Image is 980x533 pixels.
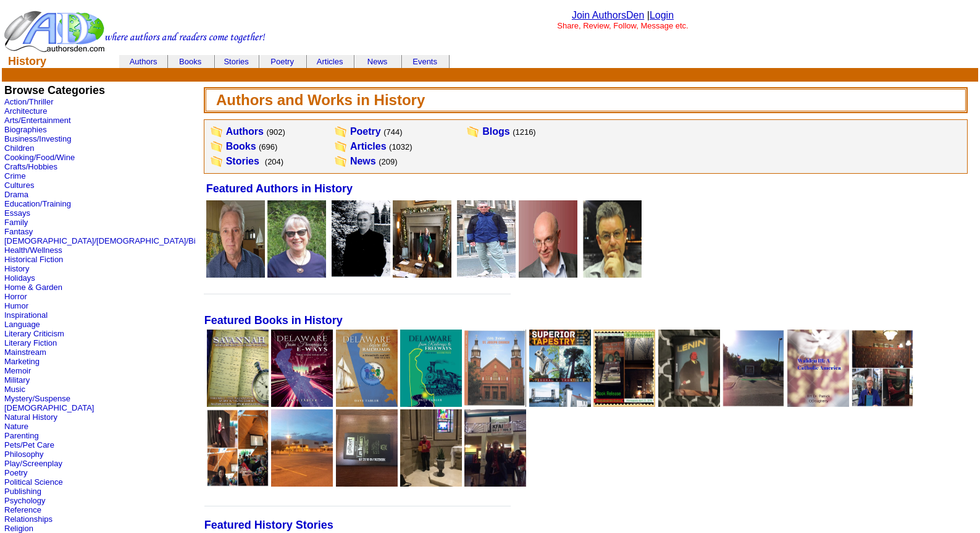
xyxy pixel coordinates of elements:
a: Crime [4,171,26,181]
img: WorksFolder.gif [210,126,224,138]
a: Dave Tabler [206,269,265,279]
a: Delaware from Railways to Freeways [400,398,462,409]
a: Family [4,218,28,227]
a: Parenting [4,431,39,440]
a: Inspirational [4,310,48,320]
img: WorksFolder.gif [210,155,224,168]
img: 66626.jpg [271,409,333,487]
font: (204) [265,157,283,166]
a: Crafts/Hobbies [4,162,57,171]
font: (744) [383,127,402,137]
a: Poetry [4,468,28,477]
a: Literary Criticism [4,329,64,338]
a: Essays [4,208,30,218]
a: James Connolly and the Reconquest of Ireland [400,478,462,488]
b: Authors and Works in History [216,92,425,108]
a: Alan Cook [457,269,516,279]
a: Authors [226,126,264,137]
a: Horror [4,292,27,301]
a: Stories [224,57,248,66]
a: Savannah: Brokers, Bankers, and Bay Lane (edited by Aberjhani) [207,398,269,409]
a: Patrick’s Pastbook A New Abolitionist are-Founding of American History [658,398,720,409]
a: Philosophy [4,450,44,459]
a: Action/Thriller [4,97,53,106]
a: [DEMOGRAPHIC_DATA] [4,403,94,412]
a: Political Science [4,477,63,487]
a: Drama [4,190,28,199]
a: Articles [350,141,387,151]
a: Poetry [350,126,381,137]
img: 68259.jpeg [722,330,784,407]
font: | [647,10,674,20]
a: The Stockholm Syndrome Project--A Subordinated Epistemlogy. [207,478,269,488]
a: Play/Screenplay [4,459,62,468]
a: Relationships [4,514,52,524]
a: 150th Jubilee St. Joseph Church, Lake Linden MI [464,398,526,409]
a: Login [650,10,674,20]
img: WorksFolder.gif [466,126,480,138]
a: Cultures [4,181,34,190]
a: Religion [4,524,33,533]
a: Business/Investing [4,134,71,143]
a: History [4,264,29,273]
a: Featured Books in History [204,315,343,326]
a: Events [413,57,437,66]
a: Poetry [270,57,294,66]
a: Join AuthorsDen [572,10,644,20]
a: Dr. Patrick ODougherty [393,269,451,279]
img: 40506.jpg [457,200,516,278]
img: 23276.gif [519,200,577,278]
a: Patrick's Unfinished: A Intellectual History [852,398,913,409]
a: Mystery/Suspense [4,394,70,403]
a: Deborah Frontiera [267,269,326,279]
font: (902) [266,127,285,137]
img: 161.jpg [583,200,642,278]
b: Browse Categories [4,84,105,96]
img: 60101.jpg [787,330,849,407]
img: 79253.jpg [464,330,526,407]
a: [DEMOGRAPHIC_DATA]/[DEMOGRAPHIC_DATA]/Bi [4,236,196,245]
a: An Existential and Numerical Approach to American History [464,478,526,488]
img: 1402.jpg [267,200,326,278]
a: Authors [130,57,157,66]
a: Marketing [4,357,40,366]
a: Borderline Anti-Memory PastBook [336,478,398,488]
a: Delaware Before the Railroads [336,398,398,409]
img: 80407.jpg [207,330,269,407]
a: Holidays [4,273,35,283]
img: 177330.jpeg [393,200,451,278]
font: (209) [379,157,397,166]
font: (1032) [389,142,413,151]
a: Fantasy [4,227,33,236]
a: Stories [226,156,259,166]
img: 222440.jpg [206,200,265,278]
a: Superior Tapestry: Weaving the Threads of Upper Michigan History [529,398,591,409]
a: Miller Caldwell [519,269,577,279]
img: 80111.jpg [271,330,333,407]
a: Featured Authors in History [206,184,353,194]
font: Featured History Stories [204,519,333,531]
b: History [8,55,46,67]
img: WorksFolder.gif [334,126,348,138]
a: Articles [317,57,343,66]
a: News [350,156,376,166]
img: 69511.jpeg [593,330,655,407]
a: Pets/Pet Care [4,440,54,450]
img: header_logo2.gif [4,10,266,53]
a: Reference [4,505,41,514]
img: 78299.jpeg [658,330,720,407]
img: 57433.jpg [332,200,390,278]
img: 68268.jpeg [852,330,913,407]
font: (1216) [513,127,536,137]
a: Language [4,320,40,329]
a: Military [4,375,30,385]
a: Frank Ryan [332,269,390,279]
